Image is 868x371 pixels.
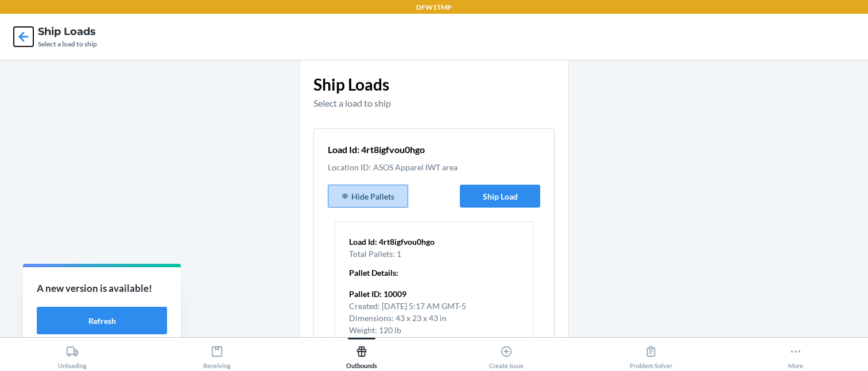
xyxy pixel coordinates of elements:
[579,338,723,369] button: Problem Solver
[145,338,289,369] button: Receiving
[313,96,555,110] p: Select a load to ship
[416,2,452,13] p: DFW1TMP
[630,341,672,369] div: Problem Solver
[289,338,434,369] button: Outbounds
[37,281,167,296] p: A new version is available!
[38,39,97,49] div: Select a load to ship
[328,143,540,157] p: Load Id: 4rt8igfvou0hgo
[313,72,555,96] p: Ship Loads
[328,161,540,173] p: Location ID: ASOS Apparel IWT area
[349,324,466,336] p: Weight: 120 lb
[460,185,540,208] button: Ship Load
[203,341,231,369] div: Receiving
[328,185,408,208] button: Hide Pallets
[434,338,579,369] button: Create Issue
[349,236,519,248] p: Load Id: 4rt8igfvou0hgo
[349,267,519,279] p: Pallet Details :
[349,312,466,324] p: Dimensions: 43 x 23 x 43 in
[58,341,87,369] div: Unloading
[349,248,519,260] p: Total Pallets: 1
[489,341,524,369] div: Create Issue
[723,338,868,369] button: More
[37,307,167,334] button: Refresh
[346,341,377,369] div: Outbounds
[788,341,803,369] div: More
[38,24,97,39] h4: Ship Loads
[349,288,466,300] p: Pallet ID: 10009
[349,300,466,312] p: Created: [DATE] 5:17 AM GMT-5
